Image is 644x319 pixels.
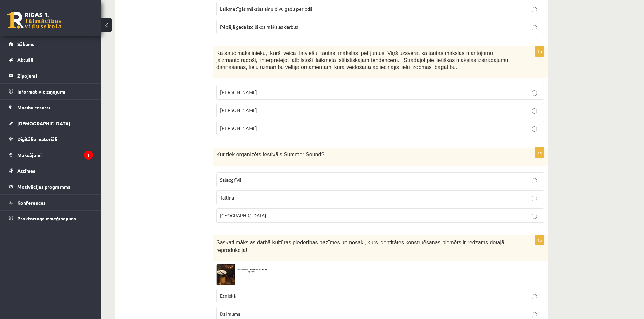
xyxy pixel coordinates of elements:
span: Salacgrīvā [220,177,241,183]
span: Proktoringa izmēģinājums [17,215,76,221]
a: Motivācijas programma [9,179,93,194]
legend: Maksājumi [17,147,93,163]
a: Informatīvie ziņojumi [9,84,93,99]
span: Atzīmes [17,168,35,174]
input: [PERSON_NAME] [532,90,537,96]
span: Etniskā [220,293,236,299]
a: Maksājumi1 [9,147,93,163]
a: Konferences [9,195,93,210]
input: Tallinā [532,196,537,201]
legend: Ziņojumi [17,68,93,83]
span: Dzimuma [220,311,240,317]
a: Aktuāli [9,52,93,68]
input: Laikmetīgās mākslas ainu divu gadu periodā [532,7,537,12]
input: [PERSON_NAME] [532,108,537,114]
p: 1p [535,235,544,245]
span: Kur tiek organizēts festivāls Summer Sound? [216,152,324,157]
span: Pēdējā gada izcilākos mākslas darbus [220,24,298,30]
input: [PERSON_NAME] [532,126,537,132]
span: [DEMOGRAPHIC_DATA] [17,120,70,126]
span: [PERSON_NAME] [220,125,257,131]
a: Sākums [9,36,93,52]
span: [GEOGRAPHIC_DATA] [220,212,266,218]
legend: Informatīvie ziņojumi [17,84,93,99]
input: Pēdējā gada izcilākos mākslas darbus [532,25,537,30]
span: Sākums [17,41,34,47]
a: Rīgas 1. Tālmācības vidusskola [7,12,62,29]
span: [PERSON_NAME] [220,89,257,95]
span: Mācību resursi [17,104,50,110]
a: Atzīmes [9,163,93,179]
a: Ziņojumi [9,68,93,83]
a: Mācību resursi [9,100,93,115]
input: Dzimuma [532,312,537,317]
p: 1p [535,46,544,57]
a: Digitālie materiāli [9,131,93,147]
span: Saskati mākslas darbā kultūras piederības pazīmes un nosaki, kurš identitātes konstruēšanas piemē... [216,240,504,253]
span: Digitālie materiāli [17,136,57,142]
input: Etniskā [532,294,537,299]
a: [DEMOGRAPHIC_DATA] [9,115,93,131]
span: Aktuāli [17,57,33,63]
span: Motivācijas programma [17,184,71,190]
span: Laikmetīgās mākslas ainu divu gadu periodā [220,6,312,12]
input: [GEOGRAPHIC_DATA] [532,214,537,219]
span: [PERSON_NAME] [220,107,257,113]
img: Ekr%C4%81nuz%C5%86%C4%93mums_2024-07-24_222611.png [216,264,267,285]
p: 1p [535,147,544,158]
span: Kā sauc mākslinieku, kurš veica latviešu tautas mākslas pētījumus. Viņš uzsvēra, ka tautas māksla... [216,50,508,70]
input: Salacgrīvā [532,178,537,183]
a: Proktoringa izmēģinājums [9,211,93,226]
span: Tallinā [220,194,234,201]
i: 1 [84,151,93,160]
span: Konferences [17,200,46,206]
